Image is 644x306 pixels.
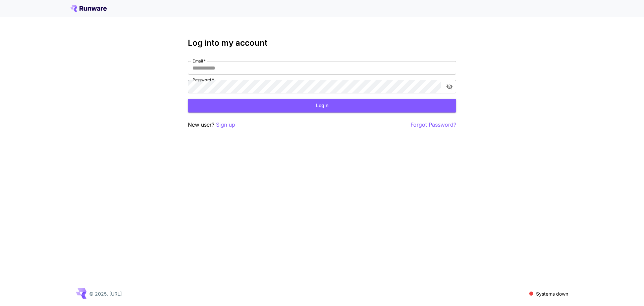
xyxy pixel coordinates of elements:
button: toggle password visibility [443,81,455,93]
button: Forgot Password? [411,121,456,129]
label: Email [193,58,206,64]
button: Login [188,99,456,113]
p: © 2025, [URL] [89,290,122,297]
p: Systems down [536,290,568,297]
label: Password [193,77,214,83]
p: New user? [188,121,235,129]
button: Sign up [216,121,235,129]
h3: Log into my account [188,38,456,48]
